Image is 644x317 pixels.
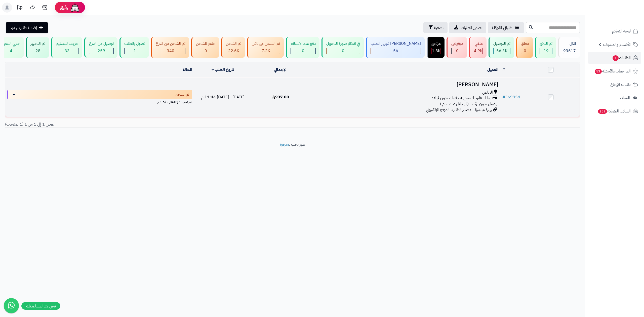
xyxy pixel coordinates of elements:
div: 33 [56,48,78,54]
span: رفيق [60,5,68,11]
span: 4.9K [474,48,482,54]
div: 56 [371,48,421,54]
a: #369954 [502,94,520,100]
span: تصدير الطلبات [461,25,482,31]
div: 259 [89,48,113,54]
a: في انتظار صورة التحويل 0 [320,37,365,58]
span: تصفية [434,25,444,31]
div: 0 [291,48,315,54]
div: مرفوض [451,41,463,47]
div: 4945 [474,48,482,54]
span: 93617 [563,48,576,54]
a: المراجعات والأسئلة53 [588,65,641,77]
span: 259 [598,109,607,114]
a: تم الشحن مع ناقل 7.2K [246,37,285,58]
a: السلات المتروكة259 [588,105,641,117]
div: دفع عند الاستلام [291,41,316,47]
div: خرجت للتسليم [56,41,78,47]
a: طلبات الإرجاع [588,78,641,91]
span: 22.6K [228,48,239,54]
span: # [502,94,505,100]
span: 0 [524,48,526,54]
a: تصدير الطلبات [449,22,486,33]
span: 1 [134,48,136,54]
span: العملاء [620,94,630,101]
div: تم الشحن مع ناقل [252,41,280,47]
a: العميل [487,67,498,73]
span: [DATE] - [DATE] 11:44 م [201,94,245,100]
div: الكل [563,41,576,47]
a: الحالة [183,67,192,73]
span: توصيل بدون تركيب (في خلال 2-7 ايام ) [440,101,498,107]
a: مرتجع 1.8K [426,37,446,58]
span: 4 [10,48,12,54]
span: 1 [613,55,619,61]
div: 19 [540,48,552,54]
button: تصفية [423,22,448,33]
span: 19 [544,48,549,54]
span: طلباتي المُوكلة [492,25,512,31]
span: الطلبات [612,54,631,61]
span: 0 [456,48,459,54]
img: ai-face.png [70,3,80,13]
a: تم الدفع 19 [534,37,557,58]
span: المراجعات والأسئلة [594,68,631,75]
div: 4 [2,48,20,54]
div: ملغي [474,41,483,47]
span: 0 [302,48,304,54]
a: تحديثات المنصة [13,3,26,14]
div: معلق [521,41,529,47]
div: توصيل من الفرع [89,41,114,47]
a: [PERSON_NAME] تجهيز الطلب 56 [365,37,426,58]
div: اخر تحديث: [DATE] - 4:56 م [7,99,192,104]
a: # [502,67,505,73]
div: تم الشحن من الفرع [156,41,185,47]
div: عرض 1 إلى 1 من 1 (1 صفحات) [1,122,293,127]
span: طلبات الإرجاع [610,81,631,88]
span: 937.00 [272,94,289,100]
h3: [PERSON_NAME] [311,82,498,88]
div: تم التوصيل [493,41,510,47]
a: متجرة [280,141,289,147]
span: تم الشحن [176,92,189,97]
div: 1794 [432,48,440,54]
div: 22607 [226,48,241,54]
div: 0 [327,48,360,54]
a: طلباتي المُوكلة [488,22,524,33]
a: تم الشحن 22.6K [220,37,246,58]
div: 7223 [252,48,280,54]
div: تم الدفع [540,41,552,47]
a: تم التوصيل 56.3K [488,37,515,58]
a: إضافة طلب جديد [6,22,48,33]
img: logo-2.png [610,14,639,25]
div: 1 [125,48,145,54]
span: 0 [205,48,207,54]
span: 0 [342,48,344,54]
div: تم الشحن [226,41,241,47]
div: [PERSON_NAME] تجهيز الطلب [371,41,421,47]
a: معلق 0 [515,37,534,58]
span: 56 [393,48,398,54]
div: 28 [31,48,45,54]
a: الكل93617 [557,37,581,58]
span: السلات المتروكة [597,108,631,115]
div: تعديل بالطلب [124,41,145,47]
div: جاهز للشحن [196,41,215,47]
span: الأقسام والمنتجات [603,41,631,48]
div: في انتظار صورة التحويل [326,41,360,47]
a: دفع عند الاستلام 0 [285,37,320,58]
span: 1.8K [432,48,440,54]
span: 259 [98,48,105,54]
span: تمارا - فاتورتك حتى 4 دفعات بدون فوائد [431,95,491,101]
div: 0 [521,48,529,54]
span: زيارة مباشرة - مصدر الطلب: الموقع الإلكتروني [426,107,492,113]
span: 7.2K [262,48,270,54]
span: الرياض [482,90,493,95]
a: تم الشحن من الفرع 340 [150,37,190,58]
a: جاهز للشحن 0 [190,37,220,58]
a: لوحة التحكم [588,25,641,37]
span: 53 [595,69,602,74]
a: تعديل بالطلب 1 [118,37,150,58]
a: تم التجهيز 28 [25,37,50,58]
div: تم التجهيز [31,41,45,47]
